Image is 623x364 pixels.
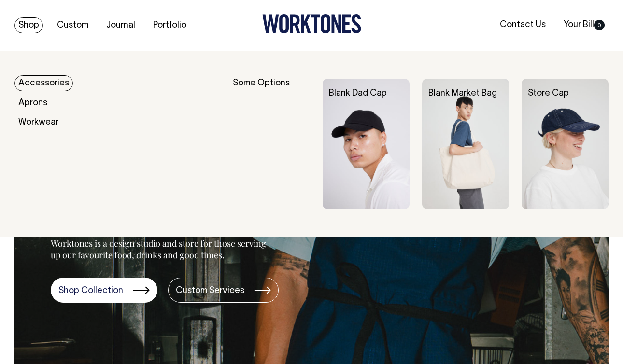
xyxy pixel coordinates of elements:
a: Shop Collection [51,278,157,303]
a: Journal [102,17,139,33]
a: Custom [53,17,92,33]
a: Portfolio [149,17,190,33]
a: Store Cap [528,89,569,98]
p: Worktones is a design studio and store for those serving up our favourite food, drinks and good t... [51,238,270,261]
a: Workwear [14,114,62,130]
a: Custom Services [168,278,279,303]
a: Aprons [14,95,51,111]
span: 0 [594,20,605,30]
a: Your Bill0 [560,17,609,33]
img: Blank Market Bag [422,79,509,209]
a: Blank Market Bag [428,89,497,98]
a: Shop [14,17,43,33]
a: Contact Us [496,17,550,33]
a: Blank Dad Cap [329,89,387,98]
div: Some Options [233,79,310,209]
img: Blank Dad Cap [323,79,410,209]
img: Store Cap [522,79,609,209]
a: Accessories [14,75,73,91]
